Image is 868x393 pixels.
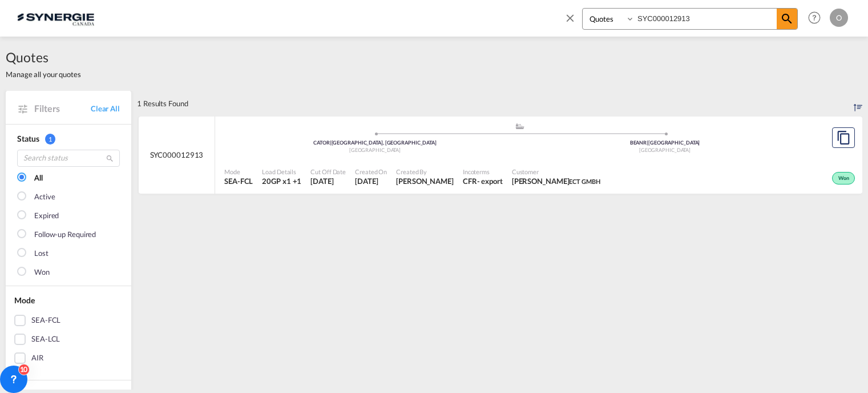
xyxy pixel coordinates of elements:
[262,176,301,186] span: 20GP x 1 , 40HC x 1
[512,176,600,186] span: Maria Siouri ECT GMBH
[477,176,503,186] div: - export
[224,176,253,186] span: SEA-FCL
[310,176,346,186] span: 3 Jul 2025
[6,48,81,66] span: Quotes
[838,175,852,183] span: Won
[17,134,39,143] span: Status
[45,134,55,145] span: 1
[31,315,60,326] div: SEA-FCL
[396,176,454,186] span: Pablo Gomez Saldarriaga
[91,103,120,114] a: Clear All
[777,9,797,29] span: icon-magnify
[31,334,60,345] div: SEA-LCL
[635,9,777,29] input: Enter Quotation Number
[14,352,123,364] md-checkbox: AIR
[313,139,437,146] span: CATOR [GEOGRAPHIC_DATA], [GEOGRAPHIC_DATA]
[832,172,855,185] div: Won
[854,91,862,116] div: Sort by: Created On
[355,176,387,186] span: 3 Jul 2025
[569,178,600,185] span: ECT GMBH
[512,167,600,176] span: Customer
[805,8,830,29] div: Help
[463,167,503,176] span: Incoterms
[17,5,94,31] img: 1f56c880d42311ef80fc7dca854c8e59.png
[262,167,301,176] span: Load Details
[17,150,120,167] input: Search status
[17,133,120,145] div: Status 1
[564,11,576,24] md-icon: icon-close
[837,131,850,145] md-icon: assets/icons/custom/copyQuote.svg
[34,248,49,259] div: Lost
[310,167,346,176] span: Cut Off Date
[355,167,387,176] span: Created On
[463,176,477,186] div: CFR
[34,102,91,115] span: Filters
[14,334,123,345] md-checkbox: SEA-LCL
[832,127,855,148] button: Copy Quote
[349,147,401,153] span: [GEOGRAPHIC_DATA]
[330,139,332,146] span: |
[564,8,582,35] span: icon-close
[805,8,824,27] span: Help
[137,91,188,116] div: 1 Results Found
[14,295,35,305] span: Mode
[34,210,59,222] div: Expired
[34,267,50,278] div: Won
[224,167,253,176] span: Mode
[830,9,848,27] div: O
[639,147,691,153] span: [GEOGRAPHIC_DATA]
[14,315,123,326] md-checkbox: SEA-FCL
[513,123,527,129] md-icon: assets/icons/custom/ship-fill.svg
[630,139,700,146] span: BEANR [GEOGRAPHIC_DATA]
[463,176,503,186] div: CFR export
[34,173,43,184] div: All
[34,191,55,203] div: Active
[780,12,794,26] md-icon: icon-magnify
[6,69,81,79] span: Manage all your quotes
[34,229,96,240] div: Follow-up Required
[396,167,454,176] span: Created By
[31,352,43,364] div: AIR
[647,139,648,146] span: |
[106,154,114,163] md-icon: icon-magnify
[139,117,862,194] div: SYC000012913 assets/icons/custom/ship-fill.svgassets/icons/custom/roll-o-plane.svgOriginToronto, ...
[150,150,204,160] span: SYC000012913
